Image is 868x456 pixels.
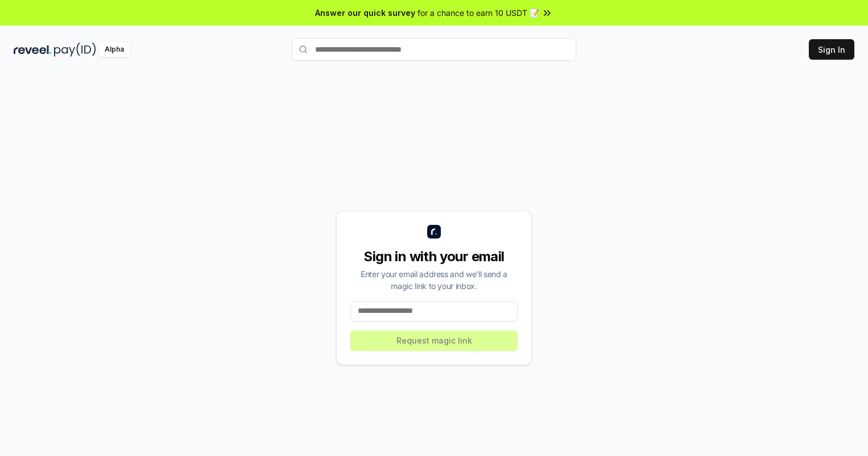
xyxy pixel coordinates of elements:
span: for a chance to earn 10 USDT 📝 [418,7,539,19]
div: Enter your email address and we’ll send a magic link to your inbox. [350,268,518,292]
div: Sign in with your email [350,248,518,266]
img: reveel_dark [14,43,52,57]
span: Answer our quick survey [315,7,415,19]
div: Alpha [98,43,130,57]
img: logo_small [427,225,441,239]
img: pay_id [54,43,96,57]
button: Sign In [809,39,854,60]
